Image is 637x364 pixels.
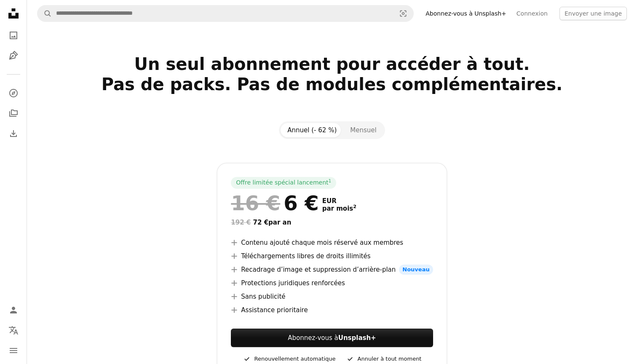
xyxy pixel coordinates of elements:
[231,217,433,227] div: 72 € par an
[511,7,553,20] a: Connexion
[5,85,22,102] a: Explorer
[322,197,356,205] span: EUR
[5,5,22,24] a: Accueil — Unsplash
[37,5,414,22] form: Rechercher des visuels sur tout le site
[231,238,433,248] li: Contenu ajouté chaque mois réservé aux membres
[231,278,433,288] li: Protections juridiques renforcées
[231,192,318,214] div: 6 €
[243,354,336,364] div: Renouvellement automatique
[281,123,343,137] button: Annuel (- 62 %)
[393,5,413,21] button: Recherche de visuels
[231,305,433,315] li: Assistance prioritaire
[559,7,627,20] button: Envoyer une image
[5,105,22,122] a: Collections
[420,7,511,20] a: Abonnez-vous à Unsplash+
[231,251,433,261] li: Téléchargements libres de droits illimités
[5,302,22,318] a: Connexion / S’inscrire
[329,178,332,183] sup: 1
[5,342,22,359] button: Menu
[231,292,433,302] li: Sans publicité
[5,27,22,44] a: Photos
[5,322,22,339] button: Langue
[5,125,22,142] a: Historique de téléchargement
[231,265,433,275] li: Recadrage d’image et suppression d’arrière-plan
[5,47,22,64] a: Illustrations
[327,179,333,187] a: 1
[346,354,422,364] div: Annuler à tout moment
[351,205,358,212] a: 2
[322,205,356,212] span: par mois
[37,5,52,21] button: Rechercher sur Unsplash
[231,329,433,347] button: Abonnez-vous àUnsplash+
[353,204,356,209] sup: 2
[338,334,376,342] strong: Unsplash+
[61,54,603,115] h2: Un seul abonnement pour accéder à tout. Pas de packs. Pas de modules complémentaires.
[231,219,251,226] span: 192 €
[231,192,280,214] span: 16 €
[231,177,336,189] div: Offre limitée spécial lancement
[399,265,433,275] span: Nouveau
[343,123,383,137] button: Mensuel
